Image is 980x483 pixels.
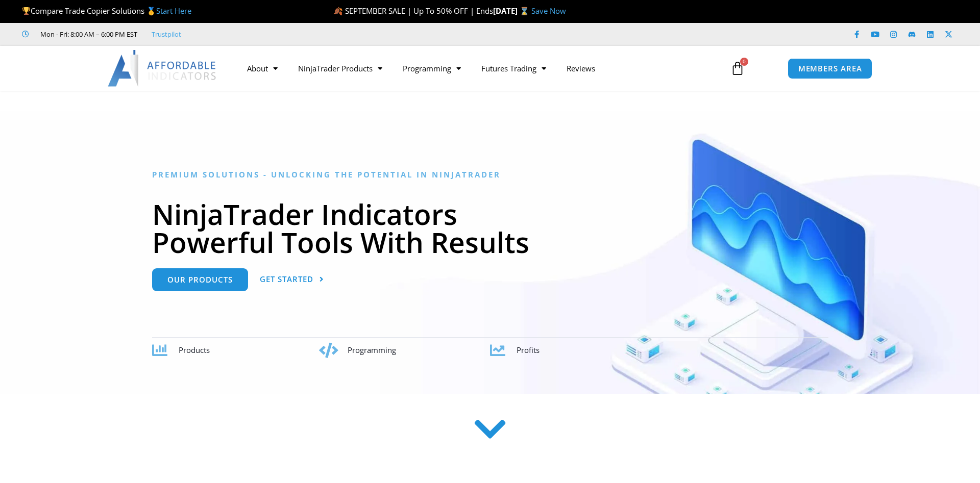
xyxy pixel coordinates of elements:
a: Get Started [260,268,324,291]
img: LogoAI | Affordable Indicators – NinjaTrader [108,50,217,87]
span: 🍂 SEPTEMBER SALE | Up To 50% OFF | Ends [333,6,493,16]
span: Compare Trade Copier Solutions 🥇 [22,6,191,16]
a: 0 [715,54,760,83]
span: Programming [348,345,396,355]
h1: NinjaTrader Indicators Powerful Tools With Results [152,200,828,256]
a: Start Here [156,6,191,16]
a: MEMBERS AREA [788,58,873,79]
a: Trustpilot [152,28,181,40]
a: Save Now [531,6,566,16]
span: Our Products [167,276,233,284]
a: Futures Trading [471,57,556,80]
span: Profits [517,345,540,355]
span: MEMBERS AREA [798,65,862,72]
a: NinjaTrader Products [288,57,393,80]
span: Get Started [260,275,313,283]
a: Programming [393,57,471,80]
h6: Premium Solutions - Unlocking the Potential in NinjaTrader [152,170,828,180]
span: Mon - Fri: 8:00 AM – 6:00 PM EST [38,28,137,40]
a: Reviews [556,57,605,80]
span: 0 [740,58,748,66]
a: Our Products [152,268,248,291]
span: Products [179,345,210,355]
a: About [237,57,288,80]
nav: Menu [237,57,719,80]
strong: [DATE] ⌛ [493,6,531,16]
img: 🏆 [22,7,30,15]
